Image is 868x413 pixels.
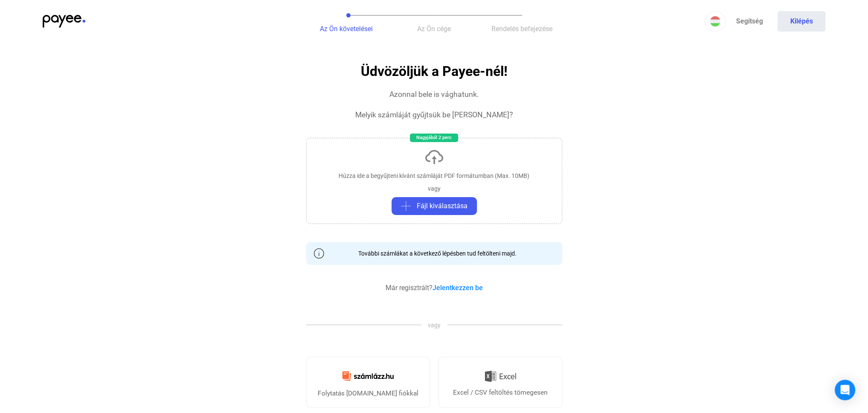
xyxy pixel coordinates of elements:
[410,134,458,142] div: Nagyjából 2 perc
[417,201,468,211] span: Fájl kiválasztása
[306,357,430,408] a: Folytatás [DOMAIN_NAME] fiókkal
[710,16,720,26] img: HU
[438,357,562,408] a: Excel / CSV feltöltés tömegesen
[705,11,725,32] button: HU
[386,283,483,293] div: Már regisztrált?
[43,15,85,28] img: payee-logo
[337,366,399,386] img: Számlázz.hu
[453,387,548,398] div: Excel / CSV feltöltés tömegesen
[485,367,516,385] img: Excel
[433,284,483,292] a: Jelentkezzen be
[352,249,517,258] div: További számlákat a következő lépésben tud feltölteni majd.
[777,11,825,32] button: Kilépés
[417,25,451,33] span: Az Ön cége
[401,201,411,211] img: plus-grey
[835,380,855,400] div: Open Intercom Messenger
[355,110,513,120] div: Melyik számláját gyűjtsük be [PERSON_NAME]?
[320,25,373,33] span: Az Ön követelései
[725,11,773,32] a: Segítség
[424,147,444,167] img: upload-cloud
[361,64,508,79] h1: Üdvözöljük a Payee-nél!
[428,184,441,193] div: vagy
[339,172,529,180] div: Húzza ide a begyűjteni kívánt számláját PDF formátumban (Max. 10MB)
[389,89,479,99] div: Azonnal bele is vághatunk.
[392,197,477,215] button: plus-greyFájl kiválasztása
[491,25,552,33] span: Rendelés befejezése
[421,321,447,329] span: vagy
[314,248,324,259] img: info-grey-outline
[318,388,418,398] div: Folytatás [DOMAIN_NAME] fiókkal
